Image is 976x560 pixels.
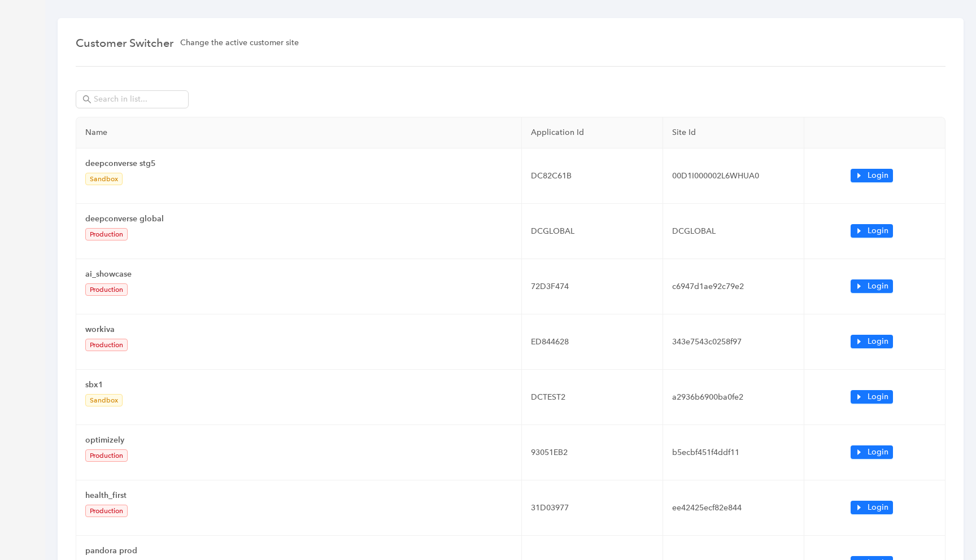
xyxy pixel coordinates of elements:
button: caret-rightLogin [851,335,893,348]
span: caret-right [855,338,863,345]
span: Customer Switcher [76,34,173,52]
td: 31D03977 [522,480,663,536]
span: Sandbox [85,173,123,185]
b: optimizely [85,435,124,445]
span: Production [85,505,128,517]
b: sbx1 [85,380,103,390]
b: workiva [85,325,115,334]
span: Login [868,501,888,514]
span: caret-right [855,393,863,401]
span: Login [868,391,888,403]
span: Login [868,225,888,237]
span: Login [868,169,888,182]
td: 00D1I000002L6WHUA0 [663,148,804,204]
b: health_first [85,491,127,500]
input: Search in list... [94,93,173,106]
span: Login [868,280,888,292]
span: Login [868,446,888,458]
span: Production [85,283,128,296]
b: ai_showcase [85,269,132,279]
span: Production [85,339,128,351]
th: Name [76,117,522,148]
span: search [82,95,91,104]
span: caret-right [855,448,863,456]
td: DCGLOBAL [663,204,804,259]
span: caret-right [855,282,863,290]
span: caret-right [855,504,863,511]
button: caret-rightLogin [851,169,893,182]
td: DCGLOBAL [522,204,663,259]
td: b5ecbf451f4ddf11 [663,425,804,480]
span: Change the active customer site [180,37,299,49]
td: 343e7543c0258f97 [663,314,804,370]
td: ED844628 [522,314,663,370]
span: Production [85,228,128,240]
button: caret-rightLogin [851,445,893,459]
span: caret-right [855,172,863,180]
b: pandora prod [85,546,137,555]
td: 93051EB2 [522,425,663,480]
span: Sandbox [85,394,123,406]
b: deepconverse global [85,214,164,224]
td: DCTEST2 [522,370,663,425]
th: Site Id [663,117,804,148]
th: Application Id [522,117,663,148]
td: 72D3F474 [522,259,663,314]
td: a2936b6900ba0fe2 [663,370,804,425]
b: deepconverse stg5 [85,159,156,168]
button: caret-rightLogin [851,279,893,293]
td: c6947d1ae92c79e2 [663,259,804,314]
button: caret-rightLogin [851,501,893,514]
button: caret-rightLogin [851,224,893,238]
span: caret-right [855,227,863,235]
span: Login [868,335,888,348]
span: Production [85,449,128,462]
button: caret-rightLogin [851,390,893,404]
td: DC82C61B [522,148,663,204]
td: ee42425ecf82e844 [663,480,804,536]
